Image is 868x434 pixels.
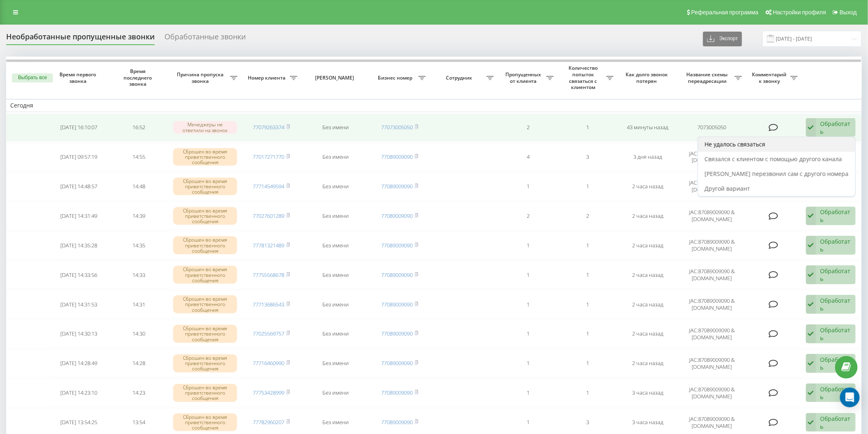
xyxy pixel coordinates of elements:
[253,418,284,426] a: 77782960207
[498,231,558,259] td: 1
[381,123,413,131] a: 77073005050
[173,71,230,84] span: Причина пропуска звонка
[705,155,842,163] span: Связался с клиентом с помощью другого канала
[773,9,826,16] span: Настройки профиля
[678,231,746,259] td: JAC:87089009090 & [DOMAIN_NAME]
[381,418,413,426] a: 77089009090
[625,71,671,84] span: Как долго звонок потерян
[678,114,746,142] td: 7073005050
[253,183,284,190] a: 77714549594
[374,75,418,81] span: Бизнес номер
[750,71,790,84] span: Комментарий к звонку
[302,320,370,348] td: Без имени
[498,261,558,289] td: 1
[253,389,284,396] a: 77753428999
[49,231,109,259] td: [DATE] 14:35:28
[173,207,238,225] div: Сброшен во время приветственного сообщения
[381,183,413,190] a: 77089009090
[173,178,238,196] div: Сброшен во время приветственного сообщения
[173,148,238,166] div: Сброшен во время приветственного сообщения
[173,266,238,284] div: Сброшен во время приветственного сообщения
[109,349,169,377] td: 14:28
[49,114,109,142] td: [DATE] 16:10:07
[820,385,851,401] div: Обработать
[820,326,851,342] div: Обработать
[109,202,169,230] td: 14:39
[558,172,618,200] td: 1
[109,261,169,289] td: 14:33
[498,379,558,407] td: 1
[381,242,413,249] a: 77089009090
[253,271,284,279] a: 77755568678
[381,359,413,367] a: 77089009090
[173,413,238,432] div: Сброшен во время приветственного сообщения
[381,301,413,308] a: 77089009090
[246,75,290,81] span: Номер клиента
[562,65,606,90] span: Количество попыток связаться с клиентом
[558,349,618,377] td: 1
[705,140,765,148] span: Не удалось связаться
[381,153,413,160] a: 77089009090
[678,261,746,289] td: JAC:87089009090 & [DOMAIN_NAME]
[691,9,758,16] span: Реферальная программа
[302,261,370,289] td: Без имени
[173,295,238,313] div: Сброшен во время приветственного сообщения
[253,359,284,367] a: 77716460990
[302,172,370,200] td: Без имени
[12,73,53,82] button: Выбрать все
[820,267,851,283] div: Обработать
[558,290,618,318] td: 1
[498,349,558,377] td: 1
[49,172,109,200] td: [DATE] 14:48:57
[173,325,238,343] div: Сброшен во время приветственного сообщения
[381,330,413,337] a: 77089009090
[618,349,678,377] td: 2 часа назад
[173,236,238,254] div: Сброшен во время приветственного сообщения
[618,231,678,259] td: 2 часа назад
[49,143,109,171] td: [DATE] 09:57:19
[678,379,746,407] td: JAC:87089009090 & [DOMAIN_NAME]
[253,301,284,308] a: 77713686543
[173,354,238,372] div: Сброшен во время приветственного сообщения
[618,290,678,318] td: 2 часа назад
[253,153,284,160] a: 77017271770
[558,202,618,230] td: 2
[173,121,238,133] div: Менеджеры не ответили на звонок
[381,389,413,396] a: 77089009090
[618,172,678,200] td: 2 часа назад
[109,114,169,142] td: 16:52
[49,202,109,230] td: [DATE] 14:31:49
[618,261,678,289] td: 2 часа назад
[49,261,109,289] td: [DATE] 14:33:56
[109,143,169,171] td: 14:55
[678,320,746,348] td: JAC:87089009090 & [DOMAIN_NAME]
[164,32,246,45] div: Обработанные звонки
[6,99,862,112] td: Сегодня
[498,172,558,200] td: 1
[253,330,284,337] a: 77025569757
[173,384,238,402] div: Сброшен во время приветственного сообщения
[820,238,851,253] div: Обработать
[820,415,851,430] div: Обработать
[678,143,746,171] td: JAC:87089009090 & [DOMAIN_NAME]
[302,349,370,377] td: Без имени
[381,271,413,279] a: 77089009090
[49,320,109,348] td: [DATE] 14:30:13
[678,349,746,377] td: JAC:87089009090 & [DOMAIN_NAME]
[705,170,849,178] span: [PERSON_NAME] перезвонил сам с другого номера
[56,71,102,84] span: Время первого звонка
[116,68,162,87] span: Время последнего звонка
[558,379,618,407] td: 1
[618,320,678,348] td: 2 часа назад
[498,320,558,348] td: 1
[302,143,370,171] td: Без имени
[49,349,109,377] td: [DATE] 14:28:49
[840,388,860,407] div: Open Intercom Messenger
[558,143,618,171] td: 3
[618,143,678,171] td: 3 дня назад
[618,379,678,407] td: 3 часа назад
[109,172,169,200] td: 14:48
[109,379,169,407] td: 14:23
[253,242,284,249] a: 77781321489
[840,9,857,16] span: Выход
